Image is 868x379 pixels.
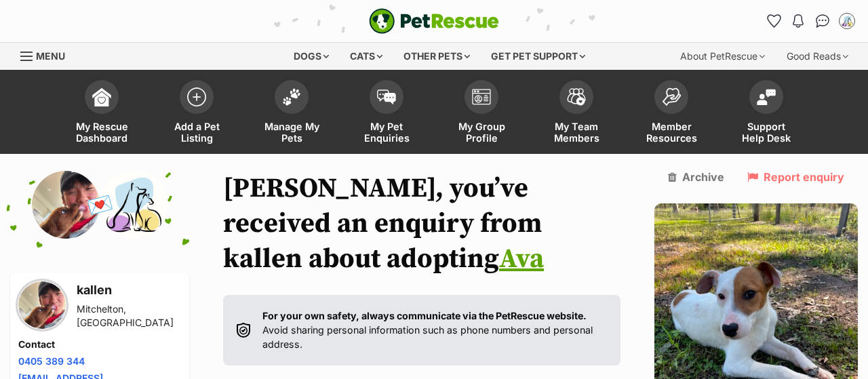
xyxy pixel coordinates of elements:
img: Second Chance Companions profile pic [100,171,167,239]
a: Member Resources [624,73,719,154]
a: Ava [499,242,544,276]
img: dashboard-icon-eb2f2d2d3e046f16d808141f083e7271f6b2e854fb5c12c21221c1fb7104beca.svg [92,87,111,106]
img: team-members-icon-5396bd8760b3fe7c0b43da4ab00e1e3bb1a5d9ba89233759b79545d2d3fc5d0d.svg [567,88,586,106]
img: kallen profile pic [18,281,66,329]
span: My Rescue Dashboard [71,121,132,144]
a: Manage My Pets [244,73,339,154]
p: Avoid sharing personal information such as phone numbers and personal address. [262,308,607,352]
img: notifications-46538b983faf8c2785f20acdc204bb7945ddae34d4c08c2a6579f10ce5e182be.svg [793,14,804,28]
div: Other pets [394,43,479,70]
button: Notifications [787,10,809,32]
span: Add a Pet Listing [166,121,227,144]
img: add-pet-listing-icon-0afa8454b4691262ce3f59096e99ab1cd57d4a30225e0717b998d2c9b9846f56.svg [187,87,206,106]
a: Add a Pet Listing [149,73,244,154]
span: My Pet Enquiries [356,121,417,144]
span: Manage My Pets [261,121,322,144]
a: Conversations [812,10,833,32]
a: 0405 389 344 [18,355,85,367]
img: logo-e224e6f780fb5917bec1dbf3a21bbac754714ae5b6737aabdf751b685950b380.svg [369,8,499,34]
img: pet-enquiries-icon-7e3ad2cf08bfb03b45e93fb7055b45f3efa6380592205ae92323e6603595dc1f.svg [377,89,396,104]
img: chat-41dd97257d64d25036548639549fe6c8038ab92f7586957e7f3b1b290dea8141.svg [816,14,830,28]
img: manage-my-pets-icon-02211641906a0b7f246fdf0571729dbe1e7629f14944591b6c1af311fb30b64b.svg [282,88,301,106]
div: Mitchelton, [GEOGRAPHIC_DATA] [77,302,181,330]
a: My Rescue Dashboard [54,73,149,154]
h1: [PERSON_NAME], you’ve received an enquiry from kallen about adopting [223,171,620,277]
div: Get pet support [481,43,595,70]
a: Support Help Desk [719,73,814,154]
h3: kallen [77,281,181,300]
div: About PetRescue [671,43,774,70]
strong: For your own safety, always communicate via the PetRescue website. [262,310,587,321]
a: Menu [20,43,75,67]
span: Menu [36,50,65,62]
span: My Team Members [546,121,607,144]
ul: Account quick links [763,10,858,32]
img: Tara Seiffert-Smith profile pic [840,14,854,28]
a: Archive [668,171,724,183]
img: member-resources-icon-8e73f808a243e03378d46382f2149f9095a855e16c252ad45f914b54edf8863c.svg [662,87,681,106]
img: group-profile-icon-3fa3cf56718a62981997c0bc7e787c4b2cf8bcc04b72c1350f741eb67cf2f40e.svg [472,89,491,105]
button: My account [836,10,858,32]
a: My Pet Enquiries [339,73,434,154]
div: Good Reads [777,43,858,70]
span: Support Help Desk [736,121,797,144]
span: 💌 [85,191,115,220]
div: Dogs [284,43,338,70]
span: Member Resources [641,121,702,144]
a: My Group Profile [434,73,529,154]
a: My Team Members [529,73,624,154]
a: Favourites [763,10,785,32]
span: My Group Profile [451,121,512,144]
div: Cats [340,43,392,70]
img: kallen profile pic [32,171,100,239]
img: help-desk-icon-fdf02630f3aa405de69fd3d07c3f3aa587a6932b1a1747fa1d2bba05be0121f9.svg [757,89,776,105]
a: PetRescue [369,8,499,34]
a: Report enquiry [747,171,844,183]
h4: Contact [18,338,181,351]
